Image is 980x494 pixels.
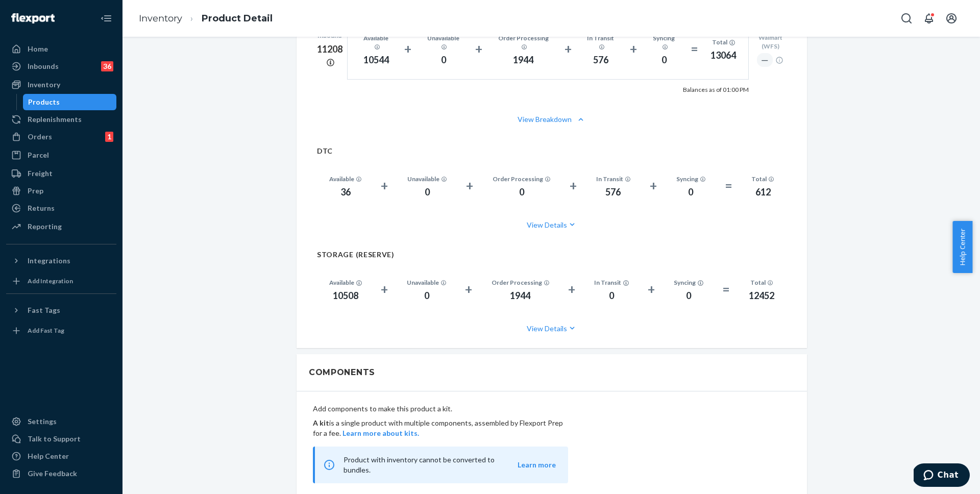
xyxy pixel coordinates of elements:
div: Orders [28,132,52,142]
div: Syncing [676,175,706,183]
button: Open Search Box [896,8,917,29]
div: + [630,40,637,58]
h2: DTC [317,147,787,155]
div: + [381,280,388,299]
div: 576 [596,186,631,199]
div: Prep [28,186,43,196]
div: Talk to Support [28,434,81,444]
button: Help Center [952,221,972,273]
a: Inbounds36 [6,58,116,75]
div: Inventory [28,80,60,90]
div: Total [751,175,774,183]
a: Inventory [6,77,116,93]
a: Freight [6,165,116,182]
div: 1944 [495,54,552,67]
a: Returns [6,200,116,216]
a: Reporting [6,218,116,235]
ol: breadcrumbs [131,4,281,34]
div: Settings [28,416,57,427]
a: Add Integration [6,273,116,289]
div: = [725,177,732,195]
div: In Transit [584,34,618,51]
div: Returns [28,203,55,213]
b: A kit [313,418,329,427]
div: + [404,40,411,58]
div: Available [329,175,362,183]
div: = [722,280,730,299]
div: Unavailable [407,278,447,287]
div: 0 [674,289,703,303]
div: + [565,40,572,58]
button: Close Navigation [96,8,116,29]
iframe: Opens a widget where you can chat to one of our agents [914,463,970,489]
div: Order Processing [493,175,551,183]
a: Help Center [6,448,116,464]
a: Inventory [139,13,182,24]
div: Reporting [28,221,62,232]
a: Prep [6,183,116,199]
div: + [465,280,472,299]
a: Products [23,94,117,110]
div: + [466,177,473,195]
div: Add Integration [28,277,73,285]
div: 0 [424,54,463,67]
img: Flexport logo [11,13,55,23]
a: Orders1 [6,129,116,145]
div: + [475,40,482,58]
div: 612 [751,186,774,199]
button: Give Feedback [6,465,116,482]
div: Give Feedback [28,468,77,479]
button: Talk to Support [6,431,116,447]
div: 576 [584,54,618,67]
a: Product Detail [202,13,273,24]
button: View Breakdown [312,114,792,125]
div: 36 [101,61,113,71]
div: Product with inventory cannot be converted to bundles. [313,447,568,483]
div: Total [710,38,736,46]
button: View Details [317,315,787,342]
div: = [691,40,698,58]
div: Add components to make this product a kit. [313,404,568,483]
div: 10544 [360,54,392,67]
div: Available [329,278,362,287]
div: Available [360,34,392,51]
a: Home [6,41,116,57]
button: Open notifications [919,8,939,29]
div: Integrations [28,256,70,266]
div: Freight [28,168,53,179]
button: Learn more [518,460,556,470]
div: Replenishments [28,114,82,125]
div: + [648,280,655,299]
div: In Transit [594,278,629,287]
div: + [381,177,388,195]
div: In Transit [596,175,631,183]
p: Balances as of 01:00 PM [683,86,749,94]
div: 1 [105,132,113,142]
div: 11208 [312,43,347,69]
button: Open account menu [941,8,962,29]
div: Add Fast Tag [28,326,64,335]
a: Replenishments [6,111,116,128]
h2: STORAGE (RESERVE) [317,251,787,258]
div: Fast Tags [28,305,60,315]
div: 0 [493,186,551,199]
button: Fast Tags [6,302,116,318]
div: + [650,177,657,195]
div: Order Processing [495,34,552,51]
div: 12452 [749,289,774,303]
a: Add Fast Tag [6,323,116,339]
div: 36 [329,186,362,199]
div: 1944 [492,289,550,303]
div: Inbounds [28,61,59,71]
div: ― [757,53,773,67]
div: 13064 [710,49,736,62]
div: + [570,177,577,195]
a: Parcel [6,147,116,163]
div: 0 [594,289,629,303]
div: Products [28,97,60,107]
div: Unavailable [424,34,463,51]
button: Learn more about kits. [342,428,419,438]
div: 0 [649,54,678,67]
